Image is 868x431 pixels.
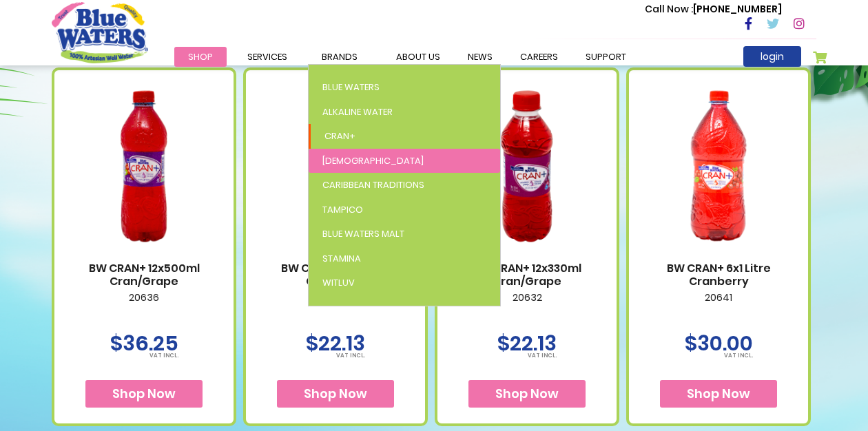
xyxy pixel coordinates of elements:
[643,262,794,288] a: BW CRAN+ 6x1 Litre Cranberry
[660,380,777,408] button: Shop Now
[306,328,365,358] span: $22.13
[260,292,411,321] p: 20633
[322,227,404,240] span: Blue Waters Malt
[451,72,603,261] img: BW CRAN+ 12x330ml Cran/Grape
[322,154,424,167] span: [DEMOGRAPHIC_DATA]
[506,47,572,67] a: careers
[743,46,801,67] a: login
[68,292,220,321] p: 20636
[324,129,355,143] span: Cran+
[468,380,586,408] button: Shop Now
[497,328,557,358] span: $22.13
[643,72,794,261] img: BW CRAN+ 6x1 Litre Cranberry
[85,380,203,408] button: Shop Now
[322,276,355,289] span: WitLuv
[454,47,506,67] a: News
[495,385,559,402] span: Shop Now
[112,385,176,402] span: Shop Now
[247,50,287,63] span: Services
[451,292,603,321] p: 20632
[277,380,394,408] button: Shop Now
[322,105,393,118] span: Alkaline Water
[322,203,363,216] span: Tampico
[382,47,454,67] a: about us
[52,2,148,63] a: store logo
[110,328,178,358] span: $36.25
[645,2,693,16] span: Call Now :
[260,72,411,261] img: BW CRAN+ 12x330ml Cran/Lime
[68,262,220,288] a: BW CRAN+ 12x500ml Cran/Grape
[643,292,794,321] p: 20641
[572,47,640,67] a: support
[687,385,750,402] span: Shop Now
[685,328,753,358] span: $30.00
[304,385,367,402] span: Shop Now
[188,50,213,63] span: Shop
[322,50,358,63] span: Brands
[451,262,603,288] a: BW CRAN+ 12x330ml Cran/Grape
[322,252,361,265] span: Stamina
[322,178,424,191] span: Caribbean Traditions
[645,2,782,17] p: [PHONE_NUMBER]
[68,72,220,261] img: BW CRAN+ 12x500ml Cran/Grape
[260,262,411,288] a: BW CRAN+ 12x330ml Cran/Lime
[322,81,380,94] span: Blue Waters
